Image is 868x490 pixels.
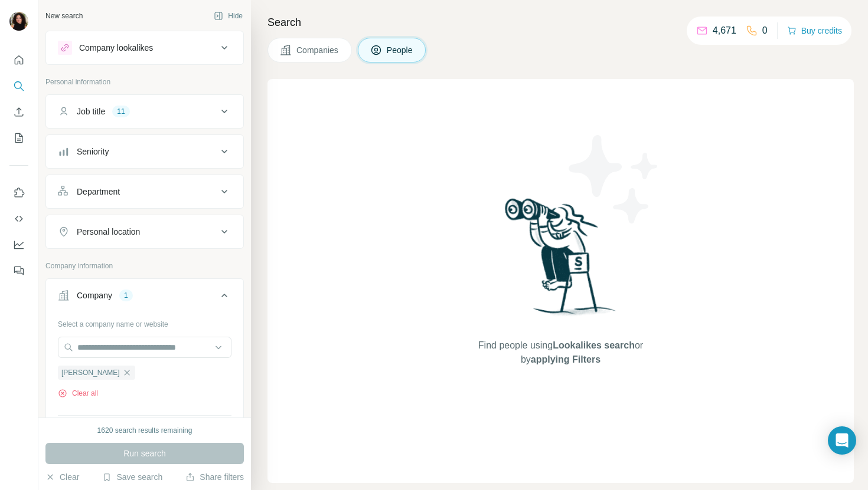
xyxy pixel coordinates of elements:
button: Dashboard [9,234,28,255]
div: Job title [77,106,105,117]
button: Company lookalikes [46,34,243,62]
img: Avatar [9,12,28,31]
button: Enrich CSV [9,101,28,123]
div: Open Intercom Messenger [828,426,856,455]
button: Quick start [9,50,28,71]
span: Companies [296,44,340,56]
p: Company information [45,261,244,271]
span: People [387,44,414,56]
img: Surfe Illustration - Stars [561,126,667,232]
button: Search [9,75,28,97]
button: Buy credits [787,22,842,39]
img: Surfe Illustration - Woman searching with binoculars [500,195,622,327]
button: Save search [102,471,162,483]
p: 4,671 [713,24,736,38]
span: applying Filters [531,354,601,364]
p: Personal information [45,77,244,87]
div: Select a company name or website [58,314,231,330]
span: Lookalikes search [553,340,635,350]
div: 11 [112,106,129,117]
div: 1 [119,290,133,301]
span: [PERSON_NAME] [61,367,120,378]
div: Department [77,186,120,198]
button: Clear all [58,388,98,399]
span: Find people using or by [466,338,655,367]
div: 1620 search results remaining [97,425,192,436]
button: Feedback [9,260,28,281]
div: New search [45,11,83,21]
p: 0 [762,24,768,38]
button: Seniority [46,137,243,166]
button: My lists [9,127,28,149]
button: Personal location [46,218,243,246]
button: Share filters [185,471,244,483]
button: Company1 [46,281,243,314]
button: Clear [45,471,79,483]
button: Use Surfe on LinkedIn [9,182,28,203]
div: Personal location [77,226,140,238]
button: Job title11 [46,97,243,126]
h4: Search [267,14,854,31]
button: Use Surfe API [9,208,28,229]
div: Company lookalikes [79,42,153,54]
button: Hide [205,7,251,25]
button: Department [46,177,243,206]
div: Company [77,290,112,301]
div: Seniority [77,146,109,157]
